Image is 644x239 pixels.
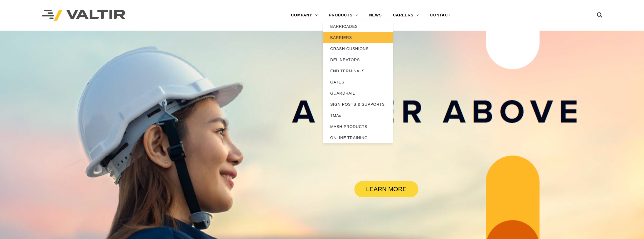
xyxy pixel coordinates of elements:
a: DELINEATORS [323,54,393,65]
a: CRASH CUSHIONS [323,43,393,54]
a: MASH PRODUCTS [323,121,393,132]
a: LEARN MORE [354,181,418,197]
img: Valtir [42,10,125,21]
a: NEWS [363,10,387,21]
a: END TERMINALS [323,65,393,77]
a: SIGN POSTS & SUPPORTS [323,99,393,110]
a: BARRICADES [323,21,393,32]
a: PRODUCTS [323,10,363,21]
a: CAREERS [387,10,424,21]
a: CONTACT [424,10,456,21]
a: GATES [323,77,393,88]
a: BARRIERS [323,32,393,43]
a: COMPANY [286,10,323,21]
a: TMAs [323,110,393,121]
a: GUARDRAIL [323,88,393,99]
a: ONLINE TRAINING [323,132,393,143]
